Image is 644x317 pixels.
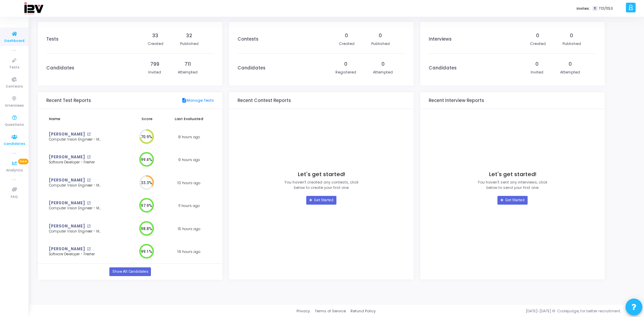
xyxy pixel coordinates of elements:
[46,37,58,42] h3: Tests
[109,267,151,276] a: Show All Candidates
[18,159,29,164] span: New
[237,37,258,42] h3: Contests
[9,65,19,70] span: Tests
[497,196,527,205] a: Get Started
[164,148,214,171] td: 9 hours ago
[306,196,336,205] a: Get Started
[577,6,590,11] label: Invites:
[570,32,573,39] div: 0
[180,41,199,47] div: Published
[46,112,130,125] th: Name
[379,32,382,39] div: 0
[49,131,85,137] a: [PERSON_NAME]
[49,177,85,183] a: [PERSON_NAME]
[335,69,356,75] div: Registered
[181,98,186,104] mat-icon: description
[24,2,43,15] img: logo
[429,65,457,71] h3: Candidates
[152,32,158,39] div: 33
[6,84,23,90] span: Contests
[535,61,539,68] div: 0
[298,171,345,178] h4: Let's get started!
[49,137,101,142] div: Computer Vision Engineer - ML (2)
[237,65,265,71] h3: Candidates
[87,247,91,251] mat-icon: open_in_new
[371,41,390,47] div: Published
[87,224,91,228] mat-icon: open_in_new
[150,61,159,68] div: 799
[530,41,546,47] div: Created
[148,41,163,47] div: Created
[164,171,214,195] td: 10 hours ago
[237,98,291,103] h3: Recent Contest Reports
[148,69,161,75] div: Invited
[49,160,101,165] div: Software Developer - Fresher
[478,179,547,191] p: You haven’t sent any interviews, click below to send your first one.
[5,122,24,128] span: Questions
[164,112,214,125] th: Last Evaluated
[11,194,18,200] span: FAQ
[49,200,85,206] a: [PERSON_NAME]
[87,133,91,136] mat-icon: open_in_new
[49,229,101,234] div: Computer Vision Engineer - ML (2)
[46,98,91,103] h3: Recent Test Reports
[373,69,393,75] div: Attempted
[46,65,74,71] h3: Candidates
[345,32,348,39] div: 0
[49,246,85,252] a: [PERSON_NAME]
[184,61,191,68] div: 711
[284,179,359,191] p: You haven’t created any contests, click below to create your first one.
[339,41,355,47] div: Created
[562,41,581,47] div: Published
[87,201,91,205] mat-icon: open_in_new
[186,32,192,39] div: 32
[5,103,24,109] span: Interviews
[344,61,347,68] div: 0
[593,6,597,11] span: T
[536,32,539,39] div: 0
[164,240,214,263] td: 19 hours ago
[164,217,214,241] td: 15 hours ago
[560,69,580,75] div: Attempted
[315,308,346,314] a: Terms of Service
[49,154,85,160] a: [PERSON_NAME]
[429,37,451,42] h3: Interviews
[178,69,198,75] div: Attempted
[130,112,164,125] th: Score
[181,98,214,104] a: Manage Tests
[569,61,572,68] div: 0
[164,194,214,217] td: 11 hours ago
[49,223,85,229] a: [PERSON_NAME]
[87,178,91,182] mat-icon: open_in_new
[49,183,101,188] div: Computer Vision Engineer - ML (2)
[376,308,636,314] div: [DATE]-[DATE] © Codejudge, for better recruitment.
[531,69,543,75] div: Invited
[489,171,536,178] h4: Let's get started!
[4,141,25,147] span: Candidates
[6,168,23,173] span: Analytics
[297,308,310,314] a: Privacy
[429,98,484,103] h3: Recent Interview Reports
[599,6,613,11] span: 701/1153
[4,38,24,44] span: Dashboard
[381,61,385,68] div: 0
[49,252,101,257] div: Software Developer - Fresher
[351,308,376,314] a: Refund Policy
[87,155,91,159] mat-icon: open_in_new
[164,125,214,149] td: 8 hours ago
[49,206,101,211] div: Computer Vision Engineer - ML (2)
